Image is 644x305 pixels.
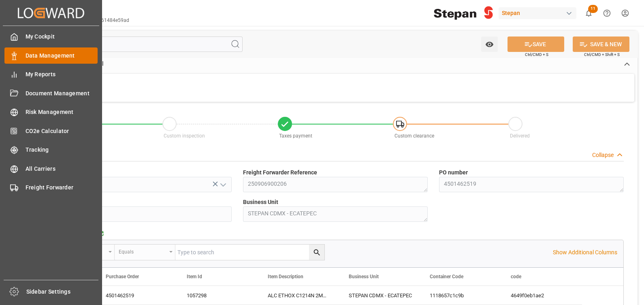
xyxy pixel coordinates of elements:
[115,245,175,260] button: open menu
[588,5,598,13] span: 11
[580,4,598,22] button: show 11 new notifications
[106,274,139,279] span: Purchase Order
[499,5,580,21] button: Stepan
[525,52,548,58] span: Ctrl/CMD + S
[4,29,98,45] a: My Cockpit
[349,274,379,279] span: Business Unit
[4,104,98,120] a: Risk Management
[511,274,521,279] span: code
[584,52,620,58] span: Ctrl/CMD + Shift + S
[4,161,98,176] a: All Carriers
[26,183,98,192] span: Freight Forwarder
[592,151,614,159] div: Collapse
[598,4,616,22] button: Help Center
[510,133,530,139] span: Delivered
[420,286,501,305] div: 1118657c1c9b
[395,133,434,139] span: Custom clearance
[4,180,98,195] a: Freight Forwarder
[26,108,98,116] span: Risk Management
[439,168,468,177] span: PO number
[37,37,243,52] input: Search Fields
[573,37,629,52] button: SAVE & NEW
[434,6,493,20] img: Stepan_Company_logo.svg.png_1713531530.png
[243,206,428,222] textarea: STEPAN CDMX - ECATEPEC
[243,198,278,206] span: Business Unit
[177,286,258,305] div: 1057298
[4,142,98,158] a: Tracking
[119,246,166,256] div: Equals
[4,67,98,82] a: My Reports
[268,274,303,279] span: Item Description
[26,288,99,296] span: Sidebar Settings
[187,274,202,279] span: Item Id
[258,286,339,305] div: ALC ETHOX C1214N 2MX PF276 BULK
[481,37,498,52] button: open menu
[4,85,98,101] a: Document Management
[243,177,428,192] textarea: 250906900206
[26,52,98,60] span: Data Management
[243,168,317,177] span: Freight Forwarder Reference
[309,245,324,260] button: search button
[26,127,98,135] span: CO2e Calculator
[96,286,582,305] div: Press SPACE to select this row.
[26,146,98,154] span: Tracking
[26,70,98,79] span: My Reports
[430,274,463,279] span: Container Code
[279,133,312,139] span: Taxes payment
[499,7,576,19] div: Stepan
[175,245,324,260] input: Type to search
[164,133,205,139] span: Custom inspection
[26,32,98,41] span: My Cockpit
[553,248,617,257] p: Show Additional Columns
[217,178,229,191] button: open menu
[4,47,98,63] a: Data Management
[4,123,98,139] a: CO2e Calculator
[508,37,564,52] button: SAVE
[349,286,410,305] div: STEPAN CDMX - ECATEPEC
[501,286,582,305] div: 4649f0eb1ae2
[439,177,624,192] textarea: 4501462519
[26,89,98,98] span: Document Management
[26,165,98,173] span: All Carriers
[96,286,177,305] div: 4501462519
